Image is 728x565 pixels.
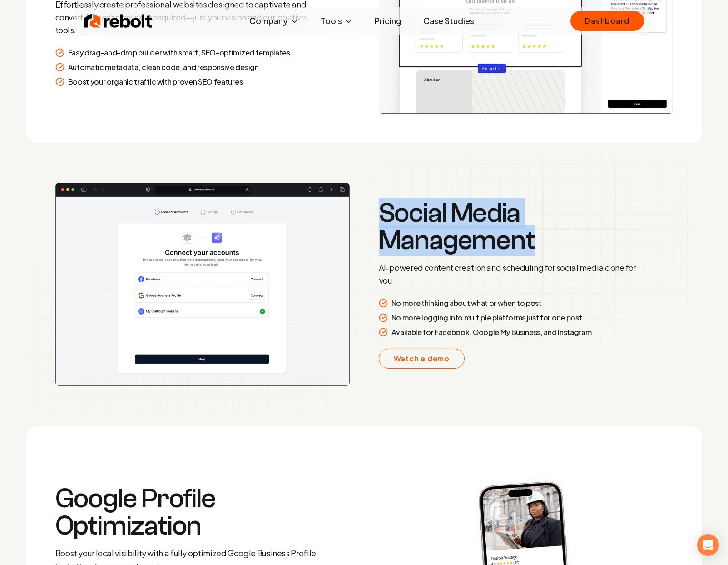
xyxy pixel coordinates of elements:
[391,312,582,323] p: No more logging into multiple platforms just for one post
[391,327,592,338] p: Available for Facebook, Google My Business, and Instagram
[84,12,153,30] img: Rebolt Logo
[570,11,644,31] a: Dashboard
[697,534,719,556] div: Open Intercom Messenger
[55,183,350,386] img: Website Preview
[68,62,259,73] p: Automatic metadata, clean code, and responsive design
[313,12,360,30] button: Tools
[379,349,465,369] a: Watch a demo
[26,154,702,415] img: Product
[379,200,640,254] h3: Social Media Management
[68,76,243,87] p: Boost your organic traffic with proven SEO features
[379,261,640,287] p: AI-powered content creation and scheduling for social media done for you
[55,485,317,540] h3: Google Profile Optimization
[367,12,409,30] a: Pricing
[68,47,290,58] p: Easy drag-and-drop builder with smart, SEO-optimized templates
[416,12,481,30] a: Case Studies
[391,298,542,309] p: No more thinking about what or when to post
[242,12,306,30] button: Company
